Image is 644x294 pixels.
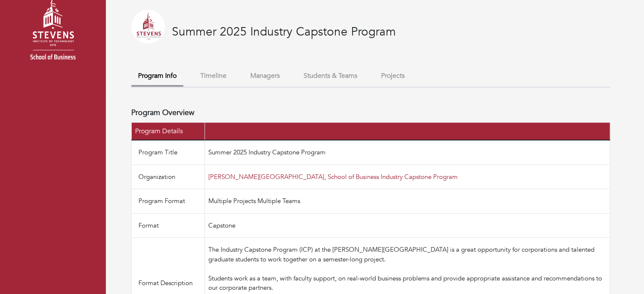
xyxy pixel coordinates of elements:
td: Format [132,213,205,238]
td: Program Title [132,140,205,165]
td: Multiple Projects Multiple Teams [205,189,610,214]
img: 2025-04-24%20134207.png [131,10,165,44]
button: Managers [243,67,287,85]
a: [PERSON_NAME][GEOGRAPHIC_DATA], School of Business Industry Capstone Program [208,173,458,181]
td: Capstone [205,213,610,238]
td: Summer 2025 Industry Capstone Program [205,140,610,165]
button: Program Info [131,67,183,87]
th: Program Details [132,123,205,140]
button: Timeline [193,67,233,85]
button: Students & Teams [297,67,364,85]
td: Organization [132,165,205,189]
h3: Summer 2025 Industry Capstone Program [172,25,396,39]
h4: Program Overview [131,108,194,118]
div: The Industry Capstone Program (ICP) at the [PERSON_NAME][GEOGRAPHIC_DATA] is a great opportunity ... [208,245,606,274]
button: Projects [374,67,412,85]
td: Program Format [132,189,205,214]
